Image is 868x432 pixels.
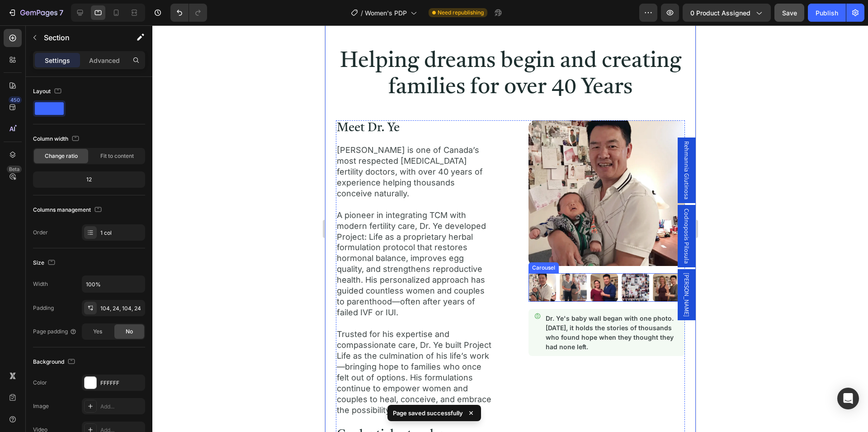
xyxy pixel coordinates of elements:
[11,402,167,418] h3: Credentials at a glance
[205,238,232,247] div: Carousel
[297,248,324,276] img: gempages_491691367047627898-c8183f19-8934-44d5-8d46-4265c9488644.webp
[365,8,407,18] span: Women's PDP
[7,166,22,173] div: Beta
[203,248,231,276] img: gempages_491691367047627898-f189e675-d937-4bf4-9315-dd30e3f684e4.webp
[126,328,133,336] span: No
[82,276,145,292] input: Auto
[33,304,54,312] div: Padding
[4,4,67,22] button: 7
[33,379,47,387] div: Color
[33,328,77,336] div: Page padding
[683,4,771,22] button: 0 product assigned
[361,8,363,18] span: /
[690,8,750,18] span: 0 product assigned
[33,133,81,145] div: Column width
[93,328,102,336] span: Yes
[12,119,166,390] p: [PERSON_NAME] is one of Canada’s most respected [MEDICAL_DATA] fertility doctors, with over 40 ye...
[235,248,262,276] img: gempages_491691367047627898-979e8d15-3475-4afc-b3b9-380fe2b32a10.webp
[393,408,463,418] p: Page saved successfully
[100,304,143,313] div: 104, 24, 104, 24
[221,288,354,326] p: Dr. Ye's baby wall began with one photo. [DATE], it holds the stories of thousands who found hope...
[438,9,484,17] span: Need republishing
[209,287,216,294] img: gempages_491691367047627898-e4ed46f9-3e96-4c87-8fc0-182ceae0db27.svg
[33,402,49,410] div: Image
[100,152,134,160] span: Fit to content
[100,229,143,237] div: 1 col
[33,257,57,269] div: Size
[816,8,838,18] div: Publish
[45,56,70,65] p: Settings
[357,183,366,238] span: Codnoposis Pilosula
[100,403,143,411] div: Add...
[837,388,859,409] div: Open Intercom Messenger
[782,9,797,17] span: Save
[44,32,118,43] p: Section
[9,96,22,104] div: 450
[808,4,846,22] button: Publish
[59,7,63,18] p: 7
[357,247,366,291] span: [PERSON_NAME]
[357,116,366,174] span: Rehmannia Glutinosa
[203,95,360,241] img: gempages_491691367047627898-f189e675-d937-4bf4-9315-dd30e3f684e4.webp
[774,4,804,22] button: Save
[100,379,143,387] div: FFFFFF
[89,56,120,65] p: Advanced
[33,204,104,216] div: Columns management
[265,248,293,276] img: gempages_491691367047627898-12e57e76-eac3-4f6c-a1b4-452dccced2d0.webp
[170,4,207,22] div: Undo/Redo
[33,85,63,98] div: Layout
[11,95,167,111] h3: Meet Dr. Ye
[35,173,143,186] div: 12
[33,356,77,368] div: Background
[11,23,360,76] h2: Helping dreams begin and creating families for over 40 Years
[328,248,355,276] img: gempages_491691367047627898-79dc996b-3684-4448-948e-65f754f66204.webp
[33,228,48,237] div: Order
[33,280,48,288] div: Width
[325,25,696,432] iframe: Design area
[45,152,78,160] span: Change ratio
